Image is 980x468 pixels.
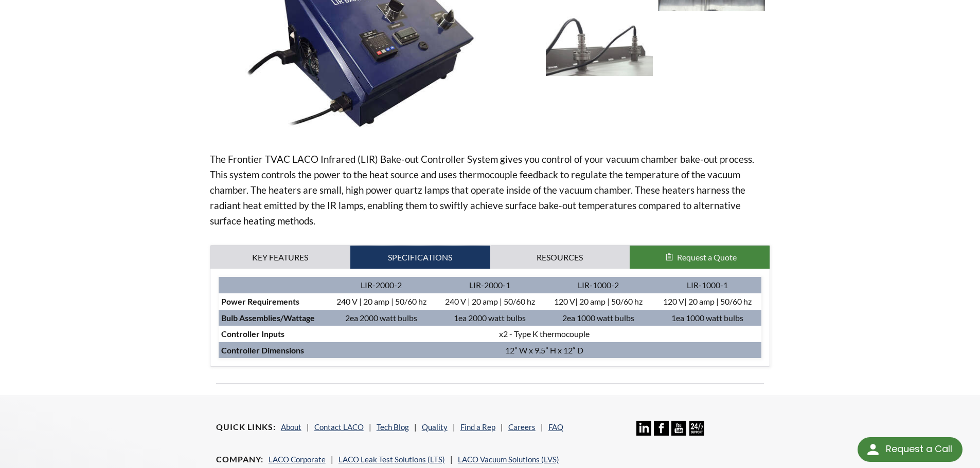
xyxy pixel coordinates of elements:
[327,342,761,359] td: 12” W x 9.5” H x 12“ D
[865,441,881,458] img: round button
[458,455,559,464] a: LACO Vacuum Solutions (LVS)
[490,246,630,269] a: Resources
[219,310,327,326] td: Bulb Assemblies/Wattage
[327,293,436,310] td: 240 V | 20 amp | 50/60 hz
[677,252,737,262] span: Request a Quote
[314,422,364,432] a: Contact LACO
[436,293,544,310] td: 240 V | 20 amp | 50/60 hz
[210,246,350,269] a: Key Features
[548,422,563,432] a: FAQ
[858,437,963,462] div: Request a Call
[544,293,653,310] td: 120 V| 20 amp | 50/60 hz
[210,152,771,229] p: The Frontier TVAC LACO Infrared (LIR) Bake-out Controller System gives you control of your vacuum...
[422,422,448,432] a: Quality
[653,293,761,310] td: 120 V| 20 amp | 50/60 hz
[546,16,653,76] img: LIR Bake-Out External feedthroughs
[460,422,495,432] a: Find a Rep
[886,437,952,461] div: Request a Call
[653,310,761,326] td: 1ea 1000 watt bulbs
[630,246,770,269] button: Request a Quote
[216,422,276,433] h4: Quick Links
[338,455,445,464] a: LACO Leak Test Solutions (LTS)
[436,277,544,293] td: LIR-2000-1
[544,310,653,326] td: 2ea 1000 watt bulbs
[653,277,761,293] td: LIR-1000-1
[544,277,653,293] td: LIR-1000-2
[689,421,704,436] img: 24/7 Support Icon
[269,455,326,464] a: LACO Corporate
[219,293,327,310] td: Power Requirements
[281,422,301,432] a: About
[219,342,327,359] td: Controller Dimensions
[436,310,544,326] td: 1ea 2000 watt bulbs
[689,428,704,437] a: 24/7 Support
[327,326,761,342] td: x2 - Type K thermocouple
[216,454,263,465] h4: Company
[327,277,436,293] td: LIR-2000-2
[219,326,327,342] td: Controller Inputs
[377,422,409,432] a: Tech Blog
[350,246,490,269] a: Specifications
[327,310,436,326] td: 2ea 2000 watt bulbs
[508,422,536,432] a: Careers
